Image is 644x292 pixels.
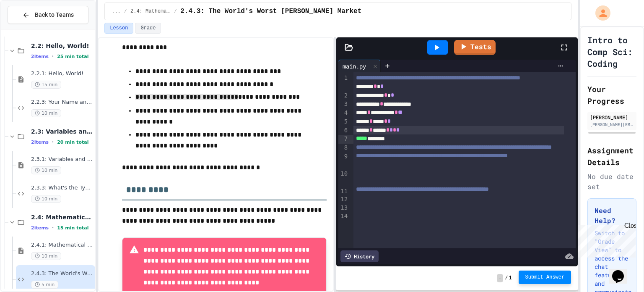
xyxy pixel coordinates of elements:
span: 20 min total [57,139,88,145]
span: 2.4.3: The World's Worst [PERSON_NAME] Market [31,270,93,277]
button: Grade [135,23,161,34]
span: • [52,139,54,145]
span: 2.3.1: Variables and Data Types [31,156,93,163]
span: 2.4: Mathematical Operators [130,8,171,15]
h3: Need Help? [595,205,629,226]
span: / [174,8,177,15]
span: Submit Answer [525,274,565,281]
div: 5 [338,118,349,126]
h2: Assignment Details [587,145,636,168]
h2: Your Progress [587,83,636,107]
iframe: chat widget [574,222,636,258]
div: 2 [338,92,349,100]
div: 9 [338,153,349,170]
span: 2.4.1: Mathematical Operators [31,242,93,249]
button: Submit Answer [519,271,571,284]
h1: Intro to Comp Sci: Coding [587,34,636,69]
div: No due date set [587,171,636,192]
div: [PERSON_NAME] [590,113,634,121]
div: My Account [587,3,613,23]
div: History [340,250,379,262]
span: / [124,8,127,15]
div: 10 [338,170,349,187]
button: Back to Teams [8,6,88,24]
a: Tests [454,40,496,55]
div: 13 [338,204,349,212]
div: 14 [338,212,349,221]
iframe: chat widget [609,258,636,284]
div: [PERSON_NAME][EMAIL_ADDRESS][PERSON_NAME][DOMAIN_NAME] [590,121,634,128]
div: 12 [338,195,349,204]
span: 2 items [31,225,49,231]
span: 5 min [31,281,58,289]
div: 8 [338,144,349,153]
span: 2.2: Hello, World! [31,42,93,50]
span: • [52,224,54,231]
span: / [505,275,508,281]
div: 3 [338,100,349,109]
div: 4 [338,109,349,118]
span: 2.4: Mathematical Operators [31,213,93,221]
span: 10 min [31,166,61,174]
button: Lesson [104,23,133,34]
span: 15 min total [57,225,88,231]
span: 10 min [31,109,61,117]
div: main.py [338,62,370,71]
div: 6 [338,126,349,135]
span: 25 min total [57,54,88,59]
div: Chat with us now!Close [3,3,58,53]
span: 2.2.1: Hello, World! [31,70,93,77]
div: 1 [338,74,349,92]
span: 1 [509,275,512,281]
span: - [497,274,503,282]
div: 7 [338,135,349,144]
span: 15 min [31,81,61,89]
span: 10 min [31,252,61,260]
span: • [52,53,54,60]
span: Back to Teams [35,11,74,19]
span: 2 items [31,54,49,59]
div: main.py [338,60,381,72]
span: 2.3: Variables and Data Types [31,128,93,135]
div: 11 [338,187,349,196]
span: 2.4.3: The World's Worst Farmer's Market [180,6,361,16]
span: ... [112,8,121,15]
span: 2 items [31,139,49,145]
span: 10 min [31,195,61,203]
span: 2.2.3: Your Name and Favorite Movie [31,99,93,106]
span: 2.3.3: What's the Type? [31,184,93,192]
